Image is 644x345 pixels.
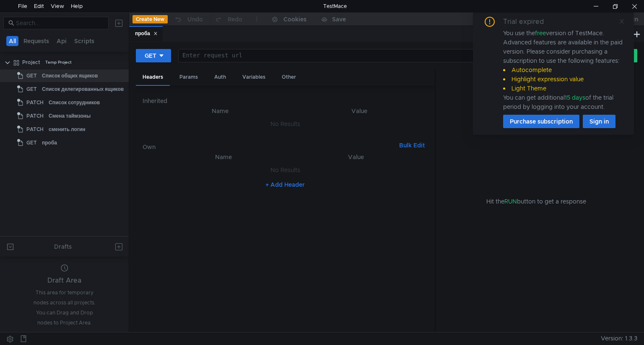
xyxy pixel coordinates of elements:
[283,14,306,24] div: Cookies
[143,96,428,106] h6: Inherited
[22,56,40,69] div: Project
[583,115,615,128] button: Sign in
[54,36,69,46] button: Api
[72,36,97,46] button: Scripts
[26,110,44,122] span: PATCH
[291,106,428,116] th: Value
[565,94,585,101] span: 15 days
[503,28,624,111] div: You use the version of TestMace. Advanced features are available in the paid version. Please cons...
[143,142,396,152] h6: Own
[503,93,624,111] div: You can get additional of the trial period by logging into your account.
[49,110,91,122] div: Смена таймзоны
[396,140,428,150] button: Bulk Edit
[49,123,86,136] div: сменить логин
[145,51,156,60] div: GET
[21,36,52,46] button: Requests
[135,29,158,38] div: проба
[45,56,72,69] div: Temp Project
[535,29,546,37] span: free
[42,70,98,82] div: Список общих ящиков
[503,75,624,84] li: Highlight expression value
[173,70,205,85] div: Params
[136,49,171,62] button: GET
[187,14,203,24] div: Undo
[503,65,624,75] li: Autocomplete
[42,83,124,95] div: Список делегированных ящиков
[54,242,72,252] div: Drafts
[332,16,346,22] div: Save
[6,36,18,46] button: All
[275,70,303,85] div: Other
[16,18,104,28] input: Search...
[504,198,517,205] span: RUN
[136,70,170,86] div: Headers
[486,197,586,206] span: Hit the button to get a response
[228,14,242,24] div: Redo
[149,106,291,116] th: Name
[49,96,100,109] div: Список сотрудников
[26,83,37,95] span: GET
[291,152,421,162] th: Value
[236,70,272,85] div: Variables
[26,96,44,109] span: PATCH
[503,115,579,128] button: Purchase subscription
[503,17,554,27] div: Trial expired
[208,70,233,85] div: Auth
[168,13,209,26] button: Undo
[503,84,624,93] li: Light Theme
[42,136,57,149] div: проба
[270,120,300,128] nz-embed-empty: No Results
[156,152,291,162] th: Name
[132,15,168,23] button: Create New
[26,136,37,149] span: GET
[270,166,300,174] nz-embed-empty: No Results
[262,180,308,190] button: + Add Header
[601,332,637,345] span: Version: 1.3.3
[209,13,248,26] button: Redo
[26,123,44,136] span: PATCH
[26,70,37,82] span: GET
